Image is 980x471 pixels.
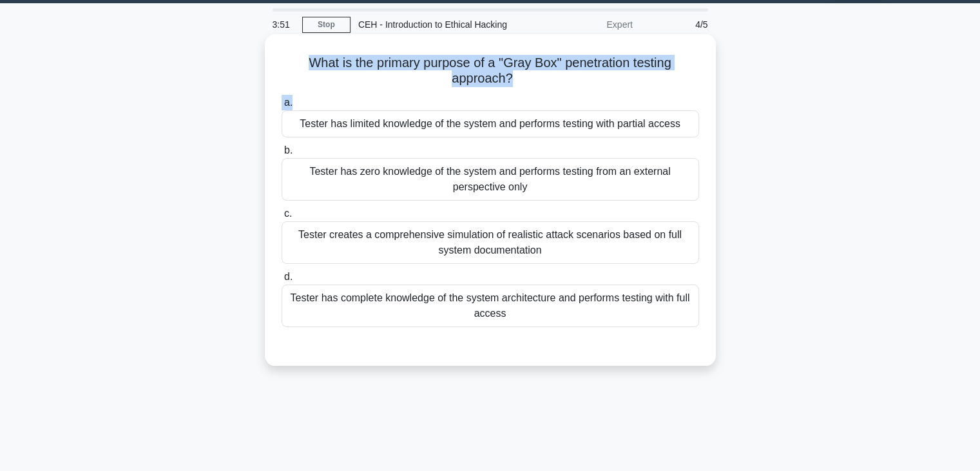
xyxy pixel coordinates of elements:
div: Tester has limited knowledge of the system and performs testing with partial access [282,110,699,137]
span: a. [284,97,293,108]
div: Tester creates a comprehensive simulation of realistic attack scenarios based on full system docu... [282,221,699,264]
h5: What is the primary purpose of a "Gray Box" penetration testing approach? [280,55,700,87]
a: Stop [302,17,351,33]
div: Expert [528,12,640,37]
div: Tester has zero knowledge of the system and performs testing from an external perspective only [282,158,699,201]
div: Tester has complete knowledge of the system architecture and performs testing with full access [282,285,699,327]
span: b. [284,145,293,155]
div: 3:51 [265,12,302,37]
span: d. [284,271,293,282]
span: c. [284,208,292,219]
div: 4/5 [640,12,716,37]
div: CEH - Introduction to Ethical Hacking [351,12,528,37]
